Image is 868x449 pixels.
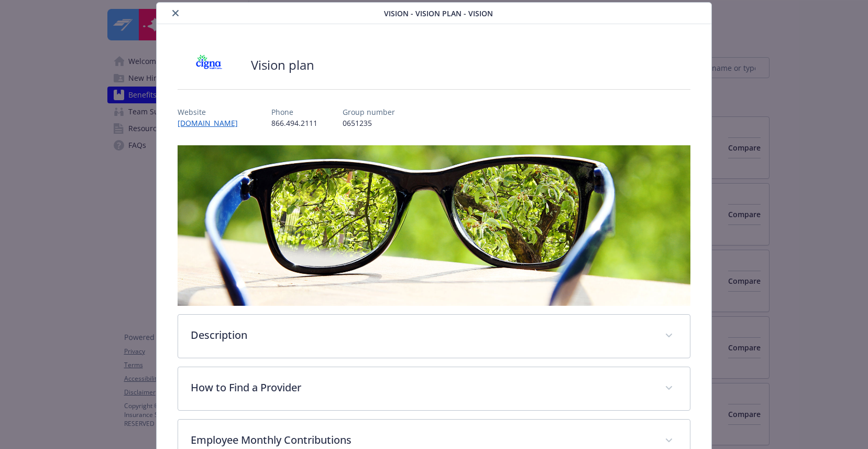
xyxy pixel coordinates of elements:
span: Vision - Vision plan - Vision [384,8,493,19]
button: close [169,7,182,19]
div: Description [178,315,689,358]
p: Phone [271,106,317,117]
h2: Vision plan [251,56,314,74]
div: How to Find a Provider [178,367,689,410]
p: Group number [343,106,395,117]
p: 866.494.2111 [271,117,317,129]
p: Description [191,327,652,343]
p: Employee Monthly Contributions [191,432,652,448]
img: CIGNA [178,49,240,81]
p: How to Find a Provider [191,380,652,395]
p: 0651235 [343,117,395,129]
img: banner [178,145,690,306]
a: [DOMAIN_NAME] [178,118,246,128]
p: Website [178,106,246,117]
